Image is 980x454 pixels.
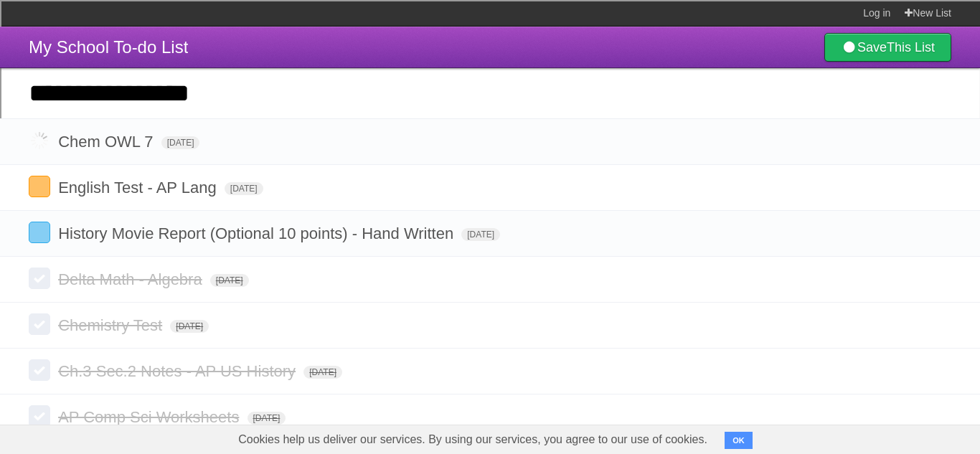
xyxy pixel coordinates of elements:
[58,224,457,242] span: History Movie Report (Optional 10 points) - Hand Written
[887,40,935,55] b: This List
[58,179,220,197] span: English Test - AP Lang
[29,222,50,243] label: Done
[6,85,974,98] div: Options
[461,228,500,241] span: [DATE]
[303,366,342,379] span: [DATE]
[224,425,722,454] span: Cookies help us deliver our services. By using our services, you agree to our use of cookies.
[58,362,299,380] span: Ch.3 Sec.2 Notes - AP US History
[58,408,242,426] span: AP Comp Sci Worksheets
[161,136,200,149] span: [DATE]
[6,33,974,46] div: Sort A > Z
[6,59,974,72] div: Move To ...
[824,33,951,62] a: SaveThis List
[29,313,50,335] label: Done
[29,268,50,289] label: Done
[58,270,206,288] span: Delta Math - Algebra
[170,320,209,333] span: [DATE]
[58,133,156,151] span: Chem OWL 7
[225,182,263,195] span: [DATE]
[29,405,50,427] label: Done
[29,176,50,197] label: Done
[29,37,188,57] span: My School To-do List
[29,359,50,381] label: Done
[6,98,974,110] div: Sign out
[6,72,974,85] div: Delete
[725,432,753,449] button: OK
[6,6,300,19] div: Home
[6,46,974,59] div: Sort New > Old
[248,412,286,425] span: [DATE]
[58,316,166,334] span: Chemistry Test
[210,274,249,287] span: [DATE]
[29,130,50,151] label: Done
